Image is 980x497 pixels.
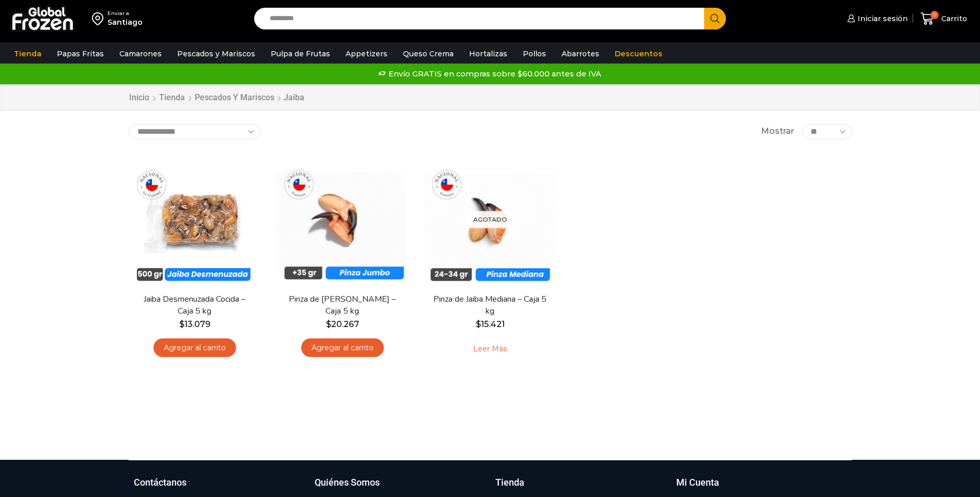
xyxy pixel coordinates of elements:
a: Pescados y Mariscos [194,92,275,104]
div: Santiago [107,17,143,27]
bdi: 20.267 [326,319,359,329]
nav: Breadcrumb [129,92,304,104]
span: $ [326,319,331,329]
h3: Contáctanos [134,476,186,489]
a: Inicio [129,92,150,104]
a: 0 Carrito [918,7,970,31]
a: Abarrotes [556,44,604,64]
bdi: 15.421 [476,319,505,329]
h3: Quiénes Somos [315,476,380,489]
h3: Mi Cuenta [676,476,719,489]
a: Pulpa de Frutas [266,44,335,64]
span: $ [476,319,481,329]
a: Descuentos [610,44,667,64]
span: Carrito [939,13,967,24]
a: Papas Fritas [52,44,109,64]
a: Leé más sobre “Pinza de Jaiba Mediana - Caja 5 kg” [457,338,523,360]
a: Jaiba Desmenuzada Cocida – Caja 5 kg [135,293,254,317]
p: Agotado [466,211,515,228]
a: Iniciar sesión [845,8,908,29]
select: Pedido de la tienda [129,124,260,139]
h1: Jaiba [284,92,304,102]
a: Tienda [9,44,46,64]
a: Queso Crema [398,44,459,64]
span: Mostrar [761,126,794,137]
button: Search button [704,8,726,29]
a: Pescados y Mariscos [172,44,260,64]
span: 0 [930,11,939,19]
span: $ [179,319,184,329]
a: Tienda [159,92,185,104]
h3: Tienda [495,476,524,489]
img: address-field-icon.svg [92,10,107,27]
a: Camarones [114,44,167,64]
a: Appetizers [340,44,393,64]
a: Agregar al carrito: “Pinza de Jaiba Jumbo - Caja 5 kg” [301,338,384,358]
a: Hortalizas [464,44,512,64]
a: Agregar al carrito: “Jaiba Desmenuzada Cocida - Caja 5 kg” [153,338,236,358]
a: Pinza de [PERSON_NAME] – Caja 5 kg [283,293,401,317]
a: Pollos [518,44,551,64]
a: Pinza de Jaiba Mediana – Caja 5 kg [430,293,549,317]
bdi: 13.079 [179,319,210,329]
div: Enviar a [107,10,143,17]
span: Iniciar sesión [855,13,908,24]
